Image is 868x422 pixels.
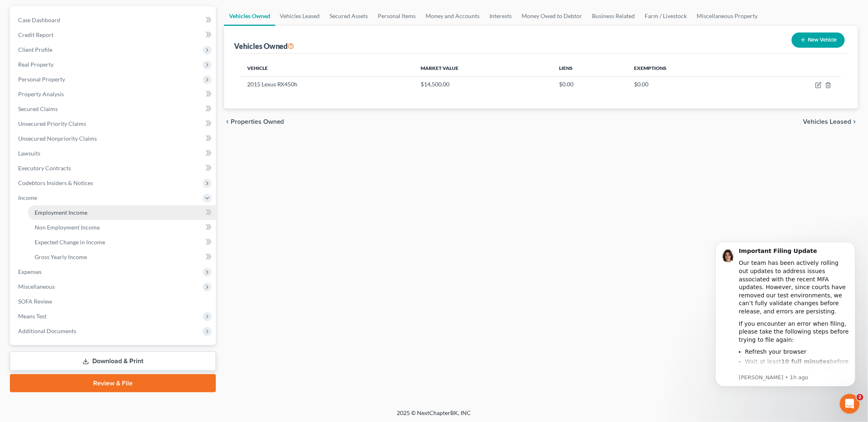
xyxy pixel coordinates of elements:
span: Expenses [18,268,42,275]
a: Unsecured Priority Claims [12,116,216,131]
span: Means Test [18,313,47,320]
span: Expected Change in Income [35,239,105,246]
a: Employment Income [28,205,216,220]
a: Vehicles Leased [275,6,325,26]
span: Unsecured Priority Claims [18,120,86,127]
a: Money Owed to Debtor [517,6,587,26]
iframe: Intercom notifications message [703,232,868,418]
a: Review & File [10,374,216,392]
span: Miscellaneous [18,283,55,290]
div: Vehicles Owned [234,41,295,51]
a: Money and Accounts [421,6,485,26]
button: New Vehicle [792,32,845,48]
a: Farm / Livestock [640,6,692,26]
a: Personal Items [373,6,421,26]
span: Client Profile [18,46,52,53]
a: Executory Contracts [12,161,216,176]
a: SOFA Review [12,294,216,309]
span: Lawsuits [18,150,40,157]
th: Vehicle [241,60,414,77]
a: Case Dashboard [12,13,216,28]
a: Gross Yearly Income [28,250,216,264]
th: Exemptions [628,60,752,77]
span: Employment Income [35,209,87,216]
span: Case Dashboard [18,16,60,23]
i: chevron_left [224,118,231,125]
span: Unsecured Nonpriority Claims [18,135,97,142]
td: $14,500.00 [414,77,553,92]
a: Property Analysis [12,87,216,102]
a: Unsecured Nonpriority Claims [12,131,216,146]
span: Personal Property [18,76,65,83]
button: chevron_left Properties Owned [224,118,284,125]
td: 2015 Lexus RX450h [241,77,414,92]
th: Liens [553,60,628,77]
a: Expected Change in Income [28,235,216,250]
span: SOFA Review [18,298,52,305]
a: Vehicles Owned [224,6,275,26]
i: chevron_right [852,118,858,125]
a: Business Related [587,6,640,26]
span: Executory Contracts [18,165,71,172]
a: Secured Assets [325,6,373,26]
span: Non Employment Income [35,224,100,231]
span: Additional Documents [18,327,76,334]
a: Interests [485,6,517,26]
span: Income [18,194,37,201]
span: Real Property [18,61,54,68]
span: Properties Owned [231,118,284,125]
span: Credit Report [18,31,54,38]
span: Codebtors Insiders & Notices [18,179,93,186]
td: $0.00 [628,77,752,92]
a: Secured Claims [12,102,216,116]
a: Miscellaneous Property [692,6,763,26]
button: Vehicles Leased chevron_right [803,118,858,125]
th: Market Value [414,60,553,77]
span: Vehicles Leased [803,118,852,125]
td: $0.00 [553,77,628,92]
a: Credit Report [12,28,216,42]
span: Secured Claims [18,105,58,112]
a: Download & Print [10,352,216,371]
a: Lawsuits [12,146,216,161]
a: Non Employment Income [28,220,216,235]
iframe: Intercom live chat [840,394,860,414]
span: Gross Yearly Income [35,253,87,260]
span: 2 [857,394,863,401]
span: Property Analysis [18,90,64,97]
